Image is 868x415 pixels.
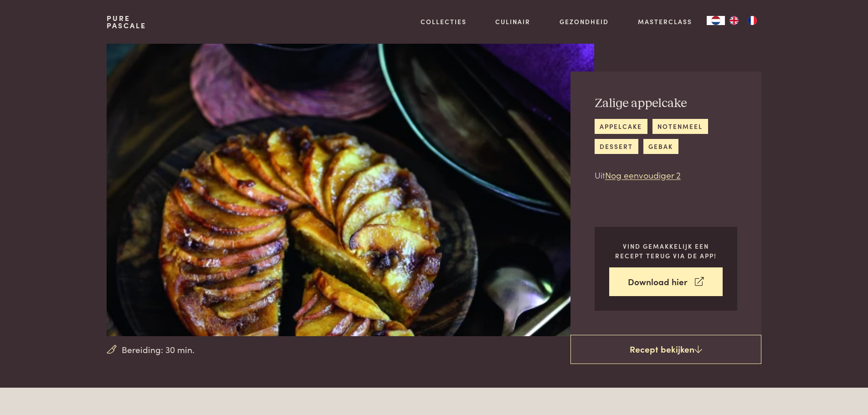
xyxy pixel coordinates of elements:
img: Zalige appelcake [107,44,594,336]
a: Download hier [609,267,723,296]
ul: Language list [725,16,761,25]
p: Vind gemakkelijk een recept terug via de app! [609,241,723,260]
a: gebak [643,139,678,154]
a: Collecties [421,17,467,26]
a: notenmeel [652,119,708,134]
p: Uit [595,169,737,182]
aside: Language selected: Nederlands [707,16,761,25]
a: FR [743,16,761,25]
a: appelcake [595,119,647,134]
a: Masterclass [638,17,692,26]
a: Nog eenvoudiger 2 [605,169,681,181]
a: Recept bekijken [570,335,761,364]
div: Language [707,16,725,25]
a: PurePascale [107,15,146,29]
span: Bereiding: 30 min. [122,343,195,356]
a: NL [707,16,725,25]
a: EN [725,16,743,25]
a: dessert [595,139,638,154]
h2: Zalige appelcake [595,96,737,112]
a: Culinair [495,17,530,26]
a: Gezondheid [560,17,609,26]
